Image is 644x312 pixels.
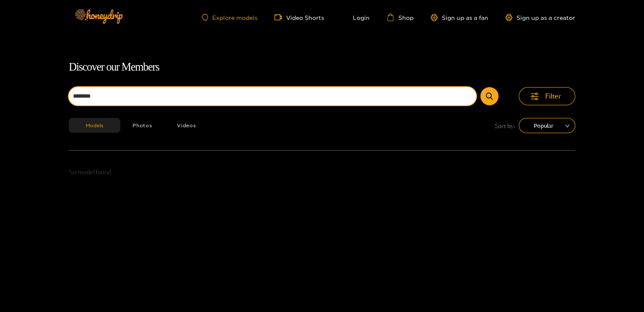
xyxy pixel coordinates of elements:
a: Shop [387,14,414,21]
span: video-camera [274,14,286,21]
h1: Discover our Members [69,58,575,76]
span: Filter [545,91,561,101]
button: Videos [165,118,208,133]
a: Sign up as a creator [505,14,575,21]
p: No model found. [69,167,575,177]
div: sort [519,118,575,133]
span: Sort by: [495,121,515,131]
a: Sign up as a fan [430,14,488,21]
button: Submit Search [480,87,498,105]
button: Photos [120,118,165,133]
a: Video Shorts [274,14,324,21]
a: Login [341,14,370,21]
button: Filter [519,87,575,105]
a: Explore models [202,14,257,21]
span: Popular [525,119,569,132]
button: Models [69,118,120,133]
